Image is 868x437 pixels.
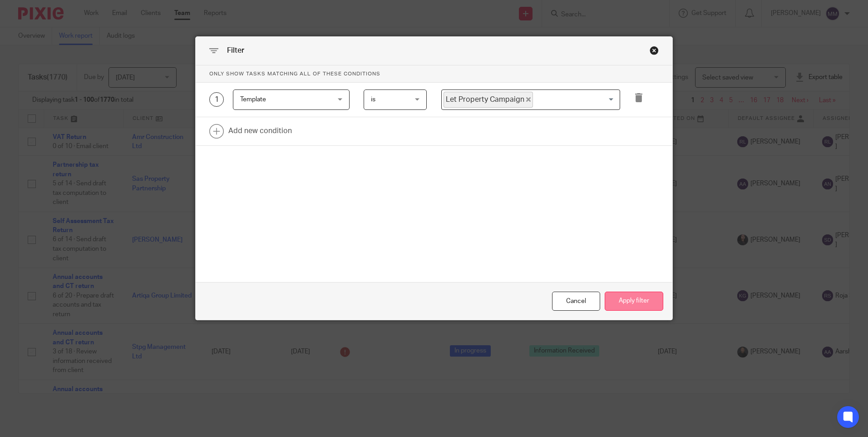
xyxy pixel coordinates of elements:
span: is [371,96,375,103]
button: Deselect Let Property Campaign [526,97,531,102]
button: Apply filter [605,292,663,311]
div: Search for option [441,89,620,110]
span: Filter [227,47,244,54]
input: Search for option [534,92,615,108]
div: Close this dialog window [650,46,659,55]
span: Let Property Campaign [444,92,533,108]
p: Only show tasks matching all of these conditions [196,65,672,83]
div: Close this dialog window [552,292,600,311]
span: Template [240,96,266,103]
div: 1 [209,92,224,107]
